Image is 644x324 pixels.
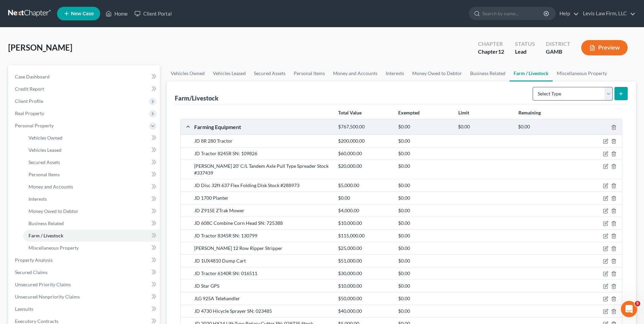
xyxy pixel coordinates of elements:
span: Personal Property [15,123,54,128]
span: Real Property [15,110,44,116]
div: Chapter [478,48,504,56]
input: Search by name... [482,7,545,20]
a: Business Related [466,65,510,82]
a: Case Dashboard [10,71,160,83]
div: $60,000.00 [335,150,395,157]
a: Interests [382,65,408,82]
div: JD Z915E ZTrak Mower [191,207,335,214]
span: Credit Report [15,86,44,92]
span: Miscellaneous Property [29,245,79,251]
div: $0.00 [395,163,455,169]
div: $0.00 [395,207,455,214]
span: Vehicles Leased [29,147,61,153]
div: $0.00 [335,195,395,201]
strong: Total Value [338,110,362,115]
button: Preview [581,40,628,55]
iframe: Intercom live chat [621,301,637,317]
div: $30,000.00 [335,270,395,277]
div: $0.00 [395,283,455,289]
a: Money and Accounts [23,181,160,193]
div: JD Tractor 6140R SN: 016511 [191,270,335,277]
div: $767,500.00 [335,124,395,130]
div: $0.00 [515,124,575,130]
div: $0.00 [395,138,455,144]
div: $0.00 [395,195,455,201]
div: JD 1UX4810 Dump Cart [191,257,335,264]
div: $25,000.00 [335,245,395,252]
span: Client Profile [15,98,43,104]
div: $0.00 [395,245,455,252]
span: Interests [29,196,47,202]
div: JD 4730 Hicycle Sprayer SN: 023485 [191,308,335,314]
div: $20,000.00 [335,163,395,169]
div: $0.00 [395,257,455,264]
a: Help [556,7,579,20]
a: Business Related [23,217,160,230]
span: New Case [71,11,94,16]
div: JD 8R 280 Tractor [191,138,335,144]
a: Farm / Livestock [510,65,553,82]
span: Executory Contracts [15,318,58,324]
a: Vehicles Leased [23,144,160,156]
a: Vehicles Owned [23,132,160,144]
div: Chapter [478,40,504,48]
div: $0.00 [395,295,455,302]
div: Status [515,40,535,48]
a: Home [102,7,131,20]
span: Money and Accounts [29,184,73,190]
span: Farm / Livestock [29,233,63,238]
div: $10,000.00 [335,283,395,289]
a: Secured Claims [10,266,160,278]
div: $0.00 [455,124,515,130]
a: Vehicles Owned [167,65,209,82]
span: Secured Assets [29,159,60,165]
div: Farm/Livestock [175,94,218,102]
div: $0.00 [395,270,455,277]
a: Unsecured Priority Claims [10,278,160,291]
div: $51,000.00 [335,257,395,264]
a: Levis Law Firm, LLC [579,7,636,20]
a: Personal Items [23,168,160,181]
div: [PERSON_NAME] 20' C/L Tandem Axle Pull Type Spreader Stock #337439 [191,163,335,176]
span: 5 [635,301,640,306]
div: $0.00 [395,182,455,189]
div: GAMB [546,48,570,56]
a: Secured Assets [23,156,160,168]
span: Unsecured Nonpriority Claims [15,294,80,300]
div: JD Star GPS [191,283,335,289]
a: Interests [23,193,160,205]
span: Money Owed to Debtor [29,208,78,214]
div: $40,000.00 [335,308,395,314]
div: Lead [515,48,535,56]
div: JD 608C Combine Corn Head SN: 725388 [191,220,335,227]
span: Lawsuits [15,306,33,312]
div: $0.00 [395,308,455,314]
a: Miscellaneous Property [23,242,160,254]
span: Secured Claims [15,269,48,275]
div: $0.00 [395,124,455,130]
span: 12 [498,48,504,55]
a: Vehicles Leased [209,65,250,82]
a: Secured Assets [250,65,290,82]
span: [PERSON_NAME] [8,42,72,52]
div: $10,000.00 [335,220,395,227]
strong: Limit [458,110,469,115]
div: $4,000.00 [335,207,395,214]
div: District [546,40,570,48]
a: Personal Items [290,65,329,82]
span: Property Analysis [15,257,53,263]
div: $0.00 [395,232,455,239]
div: JLG 925A Telehandler [191,295,335,302]
span: Personal Items [29,172,60,177]
a: Money Owed to Debtor [23,205,160,217]
span: Case Dashboard [15,74,50,79]
div: $50,000.00 [335,295,395,302]
a: Miscellaneous Property [553,65,611,82]
span: Unsecured Priority Claims [15,282,71,287]
div: JD Tractor 8245R SN: 109826 [191,150,335,157]
div: $200,000.00 [335,138,395,144]
div: Farming Equipment [191,123,335,130]
div: $5,000.00 [335,182,395,189]
div: JD Disc 32ft 637 Flex Folding Disk Stock #288973 [191,182,335,189]
a: Money Owed to Debtor [408,65,466,82]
